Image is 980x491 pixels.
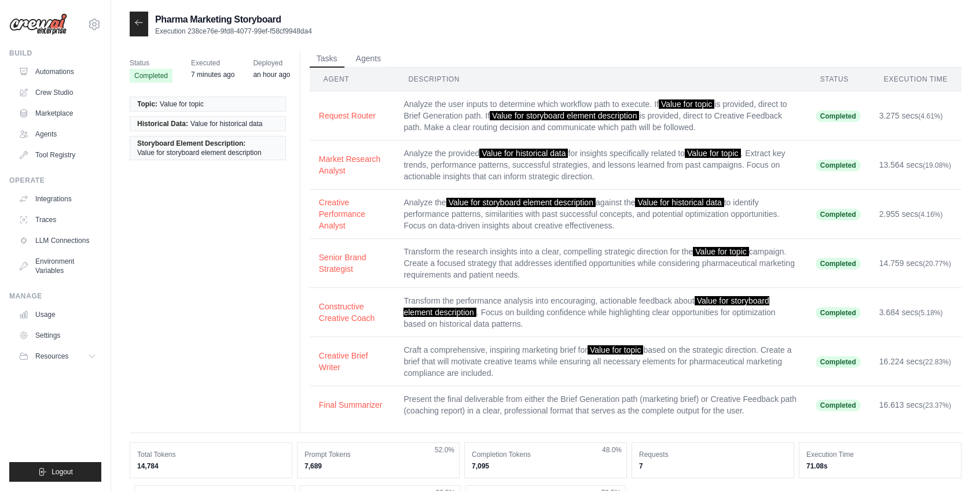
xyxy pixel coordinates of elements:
td: Transform the performance analysis into encouraging, actionable feedback about . Focus on buildin... [394,288,806,337]
div: Build [9,49,101,58]
span: Completed [816,160,861,171]
span: (4.16%) [919,211,943,219]
span: (19.08%) [923,161,951,169]
dd: 71.08s [806,462,954,471]
button: Logout [9,462,101,482]
button: Agents [349,50,388,68]
button: Tasks [310,50,344,68]
th: Execution Time [870,68,961,91]
span: Completed [816,110,861,122]
span: Completed [816,400,861,411]
span: (4.61%) [919,112,943,120]
button: Creative Brief Writer [319,350,386,373]
span: 52.0% [435,445,454,455]
span: Topic: [137,99,157,109]
span: Completed [130,69,172,83]
dd: 7,689 [304,462,452,471]
dd: 7,095 [472,462,619,471]
span: Completed [816,209,861,220]
a: Integrations [14,190,101,208]
td: Craft a comprehensive, inspiring marketing brief for based on the strategic direction. Create a b... [394,337,806,386]
dt: Total Tokens [137,450,285,459]
a: LLM Connections [14,231,101,250]
a: Traces [14,211,101,229]
time: August 28, 2025 at 23:57 EDT [191,71,234,79]
td: Present the final deliverable from either the Brief Generation path (marketing brief) or Creative... [394,386,806,424]
button: Resources [14,347,101,366]
a: Marketplace [14,104,101,123]
span: Completed [816,356,861,368]
td: Analyze the against the to identify performance patterns, similarities with past successful conce... [394,190,806,239]
span: Value for storyboard element description [446,198,596,207]
td: 16.613 secs [870,386,961,424]
th: Description [394,68,806,91]
a: Tool Registry [14,146,101,164]
time: August 28, 2025 at 23:05 EDT [253,71,290,79]
td: Analyze the user inputs to determine which workflow path to execute. If is provided, direct to Br... [394,91,806,141]
span: (5.18%) [919,309,943,317]
span: Value for topic [160,99,204,109]
button: Constructive Creative Coach [319,301,386,324]
span: Value for historical data [479,149,568,158]
span: Value for storyboard element description [137,148,262,157]
span: Historical Data: [137,119,188,128]
td: 2.955 secs [870,190,961,239]
span: Value for topic [685,149,740,158]
div: Manage [9,291,101,301]
td: Analyze the provided for insights specifically related to . Extract key trends, performance patte... [394,141,806,190]
button: Creative Performance Analyst [319,197,386,231]
span: (22.83%) [923,358,951,366]
dt: Prompt Tokens [304,450,452,459]
button: Senior Brand Strategist [319,252,386,275]
span: Completed [816,307,861,319]
span: Value for storyboard element description [490,111,639,120]
td: 16.224 secs [870,337,961,386]
span: Completed [816,258,861,270]
img: Logo [9,13,67,35]
span: (23.37%) [923,401,951,409]
a: Automations [14,62,101,81]
p: Execution 238ce76e-9fd8-4077-99ef-f58cf9948da4 [155,27,312,36]
a: Agents [14,125,101,143]
button: Final Summarizer [319,399,386,411]
span: Value for historical data [635,198,724,207]
h2: Pharma Marketing Storyboard [155,13,312,27]
a: Settings [14,326,101,345]
span: Status [130,57,172,69]
button: Request Router [319,110,386,121]
dt: Requests [639,450,787,459]
span: Deployed [253,57,290,69]
dd: 14,784 [137,462,285,471]
span: Value for topic [693,247,748,256]
span: Resources [35,352,68,361]
th: Status [806,68,870,91]
dt: Completion Tokens [472,450,619,459]
span: Storyboard Element Description: [137,139,245,148]
a: Crew Studio [14,83,101,102]
span: Value for topic [588,345,643,355]
td: 3.684 secs [870,288,961,337]
th: Agent [310,68,395,91]
span: Value for topic [659,99,714,109]
span: Value for historical data [190,119,263,128]
span: Logout [52,467,73,477]
td: 14.759 secs [870,239,961,288]
dd: 7 [639,462,787,471]
a: Usage [14,305,101,324]
div: Operate [9,176,101,185]
button: Market Research Analyst [319,153,386,176]
dt: Execution Time [806,450,954,459]
span: 48.0% [602,445,622,455]
span: Executed [191,57,234,69]
td: 13.564 secs [870,141,961,190]
td: 3.275 secs [870,91,961,141]
span: (20.77%) [923,260,951,268]
td: Transform the research insights into a clear, compelling strategic direction for the campaign. Cr... [394,239,806,288]
a: Environment Variables [14,252,101,280]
